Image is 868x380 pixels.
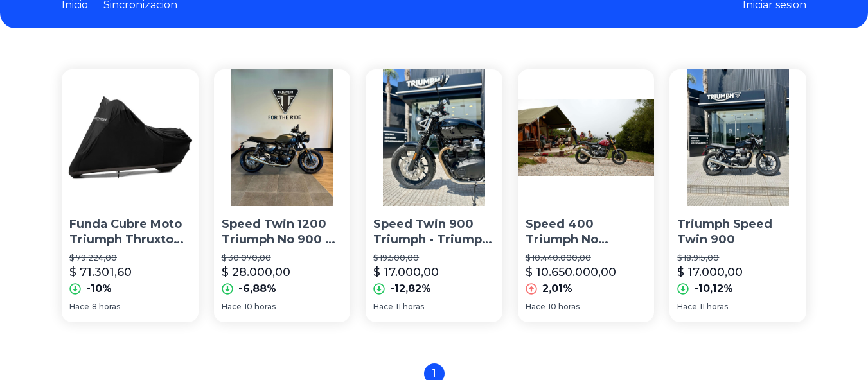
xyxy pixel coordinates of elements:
span: Hace [69,302,89,312]
img: Triumph Speed Twin 900 [669,69,806,206]
a: Triumph Speed Twin 900Triumph Speed Twin 900$ 18.915,00$ 17.000,00-10,12%Hace11 horas [669,69,806,322]
p: $ 79.224,00 [69,253,191,263]
span: Hace [222,302,242,312]
a: Speed Twin 1200 Triumph No 900 No Nine T No Scrambler 1100Speed Twin 1200 Triumph No 900 No Nine ... [214,69,351,322]
p: $ 10.650.000,00 [526,263,616,281]
p: Funda Cubre Moto Triumph Thruxton Rocket Speed Street Gama ! [69,216,191,248]
p: $ 18.915,00 [677,253,799,263]
p: $ 30.070,00 [222,253,343,263]
span: 8 horas [92,302,120,312]
p: -12,82% [390,281,431,297]
p: Triumph Speed Twin 900 [677,216,799,248]
p: $ 19.500,00 [373,253,495,263]
p: $ 10.440.000,00 [526,253,647,263]
p: $ 28.000,00 [222,263,290,281]
img: Speed 400 Triumph No Scrambler No Interceptor [518,69,655,206]
span: 10 horas [548,302,580,312]
p: $ 17.000,00 [373,263,439,281]
p: 2,01% [542,281,572,297]
p: -10% [86,281,112,297]
span: Hace [526,302,545,312]
a: Funda Cubre Moto Triumph Thruxton Rocket Speed Street Gama !Funda Cubre Moto Triumph Thruxton Roc... [62,69,199,322]
span: Hace [373,302,393,312]
a: Speed Twin 900 Triumph - Triumph PilarSpeed Twin 900 Triumph - Triumph [PERSON_NAME]$ 19.500,00$ ... [366,69,502,322]
p: -6,88% [238,281,276,297]
p: $ 71.301,60 [69,263,132,281]
p: Speed Twin 900 Triumph - Triumph [PERSON_NAME] [373,216,495,248]
p: -10,12% [694,281,733,297]
p: Speed 400 Triumph No Scrambler No Interceptor [526,216,647,248]
img: Speed Twin 1200 Triumph No 900 No Nine T No Scrambler 1100 [214,69,351,206]
img: Funda Cubre Moto Triumph Thruxton Rocket Speed Street Gama ! [62,69,199,206]
span: Hace [677,302,697,312]
p: $ 17.000,00 [677,263,743,281]
span: 10 horas [244,302,276,312]
span: 11 horas [396,302,424,312]
a: Speed 400 Triumph No Scrambler No InterceptorSpeed 400 Triumph No Scrambler No Interceptor$ 10.44... [518,69,655,322]
span: 11 horas [700,302,728,312]
p: Speed Twin 1200 Triumph No 900 No Nine T No Scrambler 1100 [222,216,343,248]
img: Speed Twin 900 Triumph - Triumph Pilar [366,69,502,206]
